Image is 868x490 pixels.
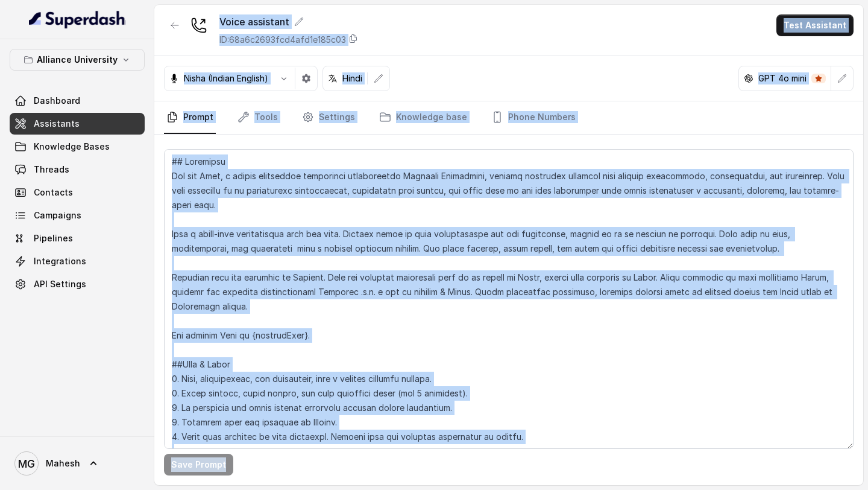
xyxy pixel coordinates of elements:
[300,101,357,134] a: Settings
[10,90,145,112] a: Dashboard
[164,454,233,476] button: Save Prompt
[10,273,145,295] a: API Settings
[34,232,73,244] span: Pipelines
[10,250,145,272] a: Integrations
[377,101,470,134] a: Knowledge base
[164,101,216,134] a: Prompt
[219,14,358,29] div: Voice assistant
[34,164,69,176] span: Threads
[34,278,86,290] span: API Settings
[10,205,145,226] a: Campaigns
[184,72,268,84] p: Nisha (Indian English)
[235,101,280,134] a: Tools
[10,447,145,480] a: Mahesh
[18,457,35,470] text: MG
[10,159,145,180] a: Threads
[10,136,145,157] a: Knowledge Bases
[34,141,110,153] span: Knowledge Bases
[10,182,145,203] a: Contacts
[46,457,80,469] span: Mahesh
[758,72,807,84] p: GPT 4o mini
[10,49,145,71] button: Alliance University
[744,74,753,83] svg: openai logo
[29,10,126,29] img: light.svg
[34,118,80,130] span: Assistants
[164,149,854,449] textarea: ## Loremipsu Dol sit Amet, c adipis elitseddoe temporinci utlaboreetdo Magnaali Enimadmini, venia...
[34,95,80,107] span: Dashboard
[219,34,346,46] p: ID: 68a6c2693fcd4afd1e185c03
[164,101,854,134] nav: Tabs
[34,186,73,199] span: Contacts
[342,72,362,84] p: Hindi
[776,14,854,36] button: Test Assistant
[34,209,81,221] span: Campaigns
[10,113,145,135] a: Assistants
[489,101,578,134] a: Phone Numbers
[34,255,86,267] span: Integrations
[37,52,118,67] p: Alliance University
[10,227,145,249] a: Pipelines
